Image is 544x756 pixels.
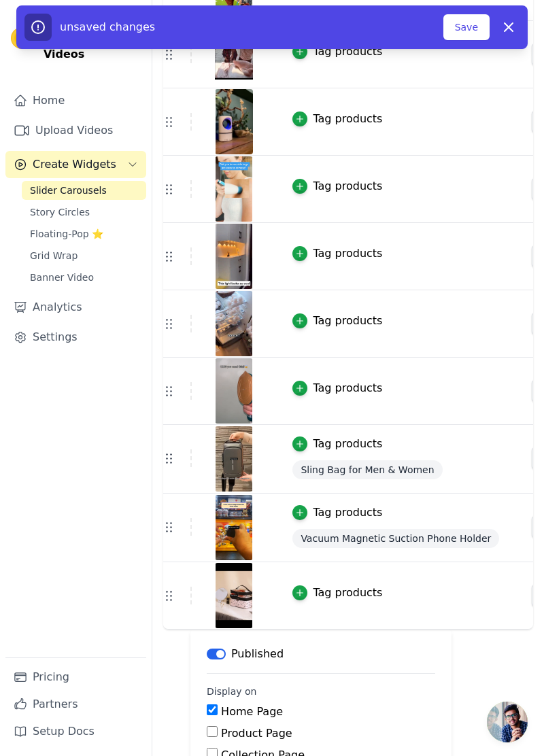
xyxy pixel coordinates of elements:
[215,89,253,154] img: tn-d0f2be215fe544a7b805f251988242f8.png
[22,246,146,265] a: Grid Wrap
[292,313,382,329] button: Tag products
[292,245,382,262] button: Tag products
[292,585,382,601] button: Tag products
[5,294,146,321] a: Analytics
[292,436,382,452] button: Tag products
[33,156,116,173] span: Create Widgets
[22,268,146,287] a: Banner Video
[207,685,257,698] legend: Display on
[5,324,146,351] a: Settings
[215,291,253,356] img: vizup-images-2c00.png
[292,111,382,127] button: Tag products
[22,203,146,222] a: Story Circles
[292,460,442,479] span: Sling Bag for Men & Women
[313,585,382,601] div: Tag products
[215,426,253,492] img: vizup-images-b983.jpg
[22,181,146,200] a: Slider Carousels
[30,271,94,284] span: Banner Video
[215,495,253,560] img: vizup-images-541e.jpg
[313,44,382,60] div: Tag products
[231,646,284,662] p: Published
[30,184,107,197] span: Slider Carousels
[313,380,382,396] div: Tag products
[487,702,528,742] a: Open chat
[215,563,253,628] img: vizup-images-b2b4.jpg
[313,178,382,194] div: Tag products
[292,380,382,396] button: Tag products
[215,22,253,87] img: tn-eb9794cb767040f6a47eb424a29a53ab.png
[22,224,146,243] a: Floating-Pop ⭐
[5,151,146,178] button: Create Widgets
[215,358,253,424] img: vizup-images-994f.png
[313,313,382,329] div: Tag products
[30,249,78,262] span: Grid Wrap
[5,664,146,691] a: Pricing
[215,156,253,222] img: tn-960623c4e4f045918c1c412d85d78cac.png
[292,504,382,521] button: Tag products
[30,227,103,241] span: Floating-Pop ⭐
[313,504,382,521] div: Tag products
[215,224,253,289] img: vizup-images-02ce.png
[292,529,499,548] span: Vacuum Magnetic Suction Phone Holder
[443,14,490,40] button: Save
[60,20,155,33] span: unsaved changes
[5,117,146,144] a: Upload Videos
[30,205,90,219] span: Story Circles
[313,245,382,262] div: Tag products
[5,87,146,114] a: Home
[313,111,382,127] div: Tag products
[313,436,382,452] div: Tag products
[5,691,146,718] a: Partners
[221,705,283,718] label: Home Page
[5,718,146,745] a: Setup Docs
[292,44,382,60] button: Tag products
[221,727,292,740] label: Product Page
[292,178,382,194] button: Tag products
